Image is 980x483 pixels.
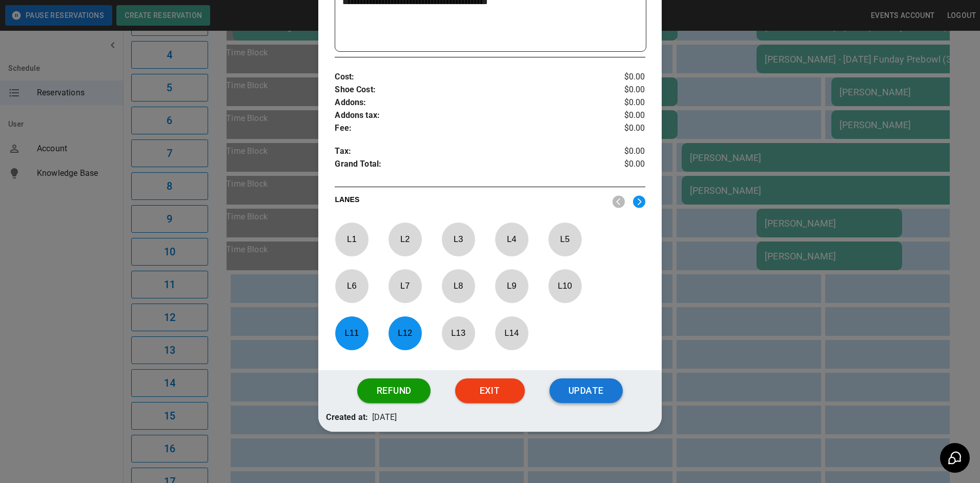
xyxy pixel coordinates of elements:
p: L 6 [335,274,369,298]
p: $0.00 [594,158,645,173]
p: Grand Total : [335,158,593,173]
p: Tax : [335,145,593,158]
p: Addons : [335,96,593,109]
button: Update [549,378,623,403]
p: Fee : [335,122,593,135]
p: L 2 [388,227,422,251]
p: L 10 [548,274,582,298]
p: LANES [335,194,604,209]
button: Refund [357,378,430,403]
p: [DATE] [372,411,397,424]
p: $0.00 [594,109,645,122]
p: L 13 [441,321,475,345]
p: L 1 [335,227,369,251]
img: right.svg [633,195,645,208]
p: Cost : [335,71,593,84]
p: L 4 [495,227,528,251]
p: L 14 [495,321,528,345]
p: Created at: [326,411,368,424]
p: $0.00 [594,71,645,84]
p: L 7 [388,274,422,298]
button: Exit [455,378,525,403]
p: $0.00 [594,122,645,135]
p: L 3 [441,227,475,251]
p: Addons tax : [335,109,593,122]
p: $0.00 [594,84,645,96]
p: L 9 [495,274,528,298]
p: L 11 [335,321,369,345]
p: $0.00 [594,145,645,158]
p: Shoe Cost : [335,84,593,96]
p: L 5 [548,227,582,251]
p: $0.00 [594,96,645,109]
img: nav_left.svg [612,195,625,208]
p: L 8 [441,274,475,298]
p: L 12 [388,321,422,345]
